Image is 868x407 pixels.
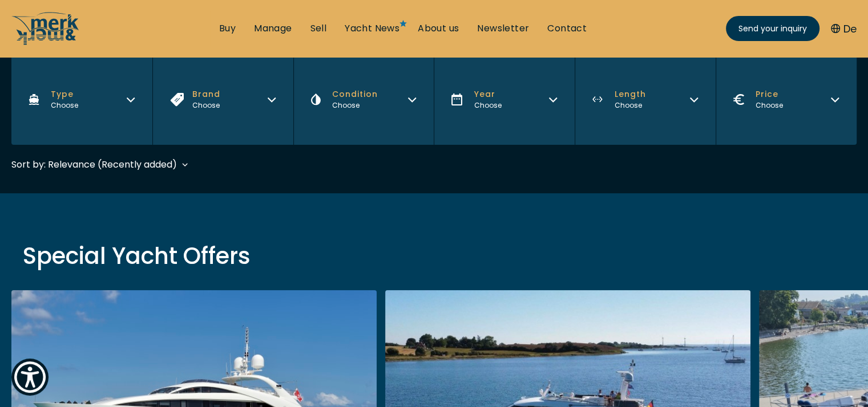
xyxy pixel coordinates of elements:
button: BrandChoose [152,54,293,145]
button: Show Accessibility Preferences [11,359,49,396]
span: Price [756,88,783,100]
button: De [831,21,857,36]
span: Year [474,88,501,100]
span: Length [615,88,646,100]
button: PriceChoose [716,54,857,145]
button: ConditionChoose [293,54,434,145]
div: Choose [474,100,501,111]
a: Manage [254,22,292,35]
span: Type [51,88,78,100]
a: Send your inquiry [726,16,819,41]
div: Choose [192,100,220,111]
span: Send your inquiry [738,23,807,35]
a: Newsletter [477,22,529,35]
a: Sell [310,22,326,35]
a: Buy [219,22,236,35]
button: TypeChoose [11,54,152,145]
div: Choose [615,100,646,111]
a: Contact [547,22,587,35]
a: / [11,36,80,49]
a: Yacht News [345,22,399,35]
a: About us [418,22,459,35]
button: YearChoose [434,54,575,145]
button: LengthChoose [575,54,716,145]
div: Sort by: Relevance (Recently added) [11,157,177,172]
div: Choose [51,100,78,111]
span: Brand [192,88,220,100]
div: Choose [756,100,783,111]
span: Condition [332,88,378,100]
div: Choose [332,100,378,111]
